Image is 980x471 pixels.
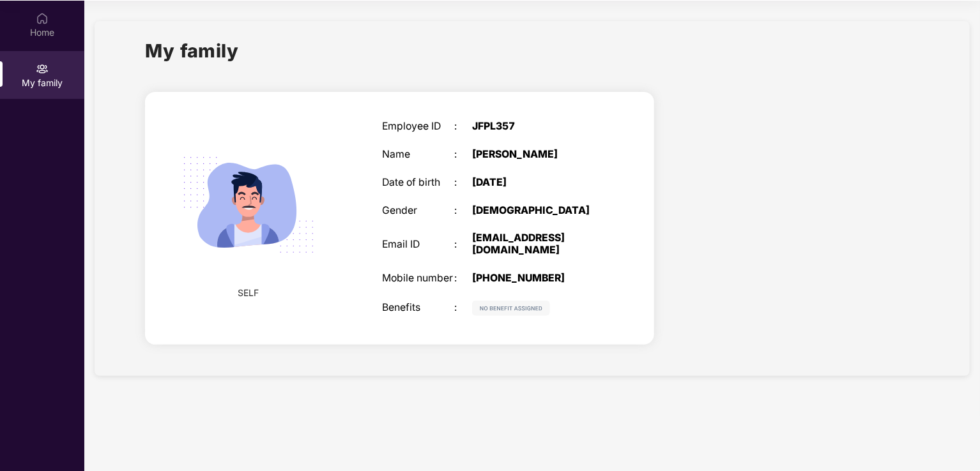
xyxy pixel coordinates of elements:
[454,149,472,161] div: :
[472,273,599,285] div: [PHONE_NUMBER]
[382,205,454,217] div: Gender
[382,177,454,189] div: Date of birth
[36,12,49,25] img: svg+xml;base64,PHN2ZyBpZD0iSG9tZSIgeG1sbnM9Imh0dHA6Ly93d3cudzMub3JnLzIwMDAvc3ZnIiB3aWR0aD0iMjAiIG...
[472,205,599,217] div: [DEMOGRAPHIC_DATA]
[167,124,330,286] img: svg+xml;base64,PHN2ZyB4bWxucz0iaHR0cDovL3d3dy53My5vcmcvMjAwMC9zdmciIHdpZHRoPSIyMjQiIGhlaWdodD0iMT...
[382,121,454,133] div: Employee ID
[145,36,239,65] h1: My family
[238,286,259,300] span: SELF
[454,177,472,189] div: :
[454,302,472,314] div: :
[454,239,472,251] div: :
[472,301,550,316] img: svg+xml;base64,PHN2ZyB4bWxucz0iaHR0cDovL3d3dy53My5vcmcvMjAwMC9zdmciIHdpZHRoPSIxMjIiIGhlaWdodD0iMj...
[382,302,454,314] div: Benefits
[472,177,599,189] div: [DATE]
[454,121,472,133] div: :
[454,273,472,285] div: :
[382,239,454,251] div: Email ID
[472,149,599,161] div: [PERSON_NAME]
[382,149,454,161] div: Name
[454,205,472,217] div: :
[382,273,454,285] div: Mobile number
[36,63,49,75] img: svg+xml;base64,PHN2ZyB3aWR0aD0iMjAiIGhlaWdodD0iMjAiIHZpZXdCb3g9IjAgMCAyMCAyMCIgZmlsbD0ibm9uZSIgeG...
[472,121,599,133] div: JFPL357
[472,232,599,257] div: [EMAIL_ADDRESS][DOMAIN_NAME]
